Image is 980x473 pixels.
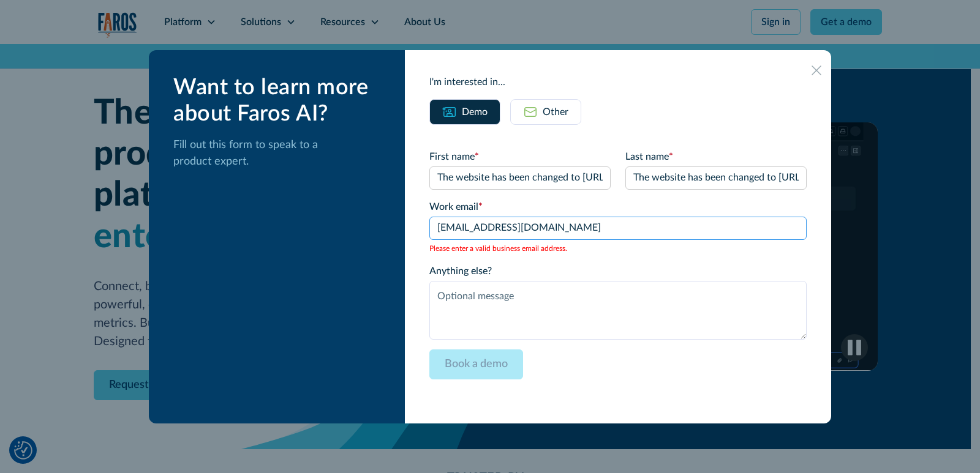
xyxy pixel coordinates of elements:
[429,199,807,214] label: Work email
[429,149,611,164] label: First name
[173,75,385,127] div: Want to learn more about Faros AI?
[462,105,488,119] div: Demo
[625,149,807,164] label: Last name
[173,137,385,170] p: Fill out this form to speak to a product expert.
[429,264,807,278] label: Anything else?
[429,75,807,89] div: I'm interested in...
[429,349,523,379] input: Book a demo
[429,149,807,399] form: Email Form
[543,105,568,119] div: Other
[429,243,807,254] span: Please enter a valid business email address.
